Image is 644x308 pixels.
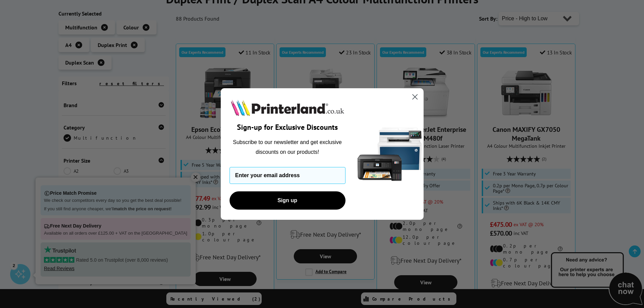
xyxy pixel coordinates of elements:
button: Close dialog [409,91,421,103]
img: 5290a21f-4df8-4860-95f4-ea1e8d0e8904.png [356,88,424,220]
button: Sign up [230,191,345,210]
input: Enter your email address [230,167,345,184]
span: Subscribe to our newsletter and get exclusive discounts on our products! [233,139,342,155]
span: Sign-up for Exclusive Discounts [237,122,338,132]
img: Printerland.co.uk [230,98,345,117]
